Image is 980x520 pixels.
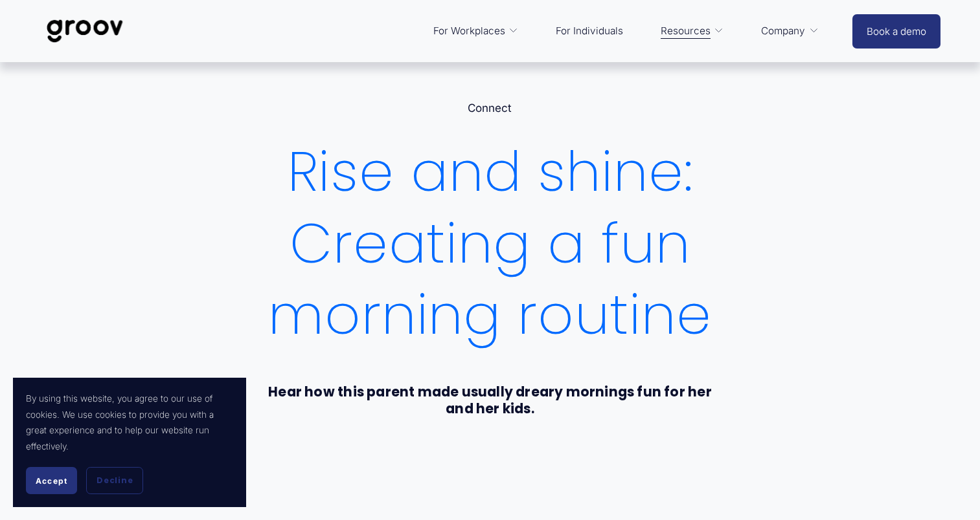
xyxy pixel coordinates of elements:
img: Groov | Workplace Science Platform | Unlock Performance | Drive Results [40,10,131,52]
p: By using this website, you agree to our use of cookies. We use cookies to provide you with a grea... [26,391,233,454]
strong: Hear how this parent made usually dreary mornings fun for her and her kids. [268,383,714,418]
a: folder dropdown [755,16,825,47]
span: Accept [36,476,67,486]
button: Accept [26,467,77,494]
h1: Rise and shine: Creating a fun morning routine [265,136,716,351]
a: folder dropdown [654,16,731,47]
a: folder dropdown [427,16,525,47]
span: Decline [97,475,133,486]
span: Company [761,22,805,40]
a: Book a demo [852,14,940,49]
span: For Workplaces [433,22,505,40]
span: Resources [661,22,711,40]
button: Decline [86,467,143,494]
section: Cookie banner [13,378,246,507]
a: Connect [468,102,512,114]
a: For Individuals [549,16,630,47]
